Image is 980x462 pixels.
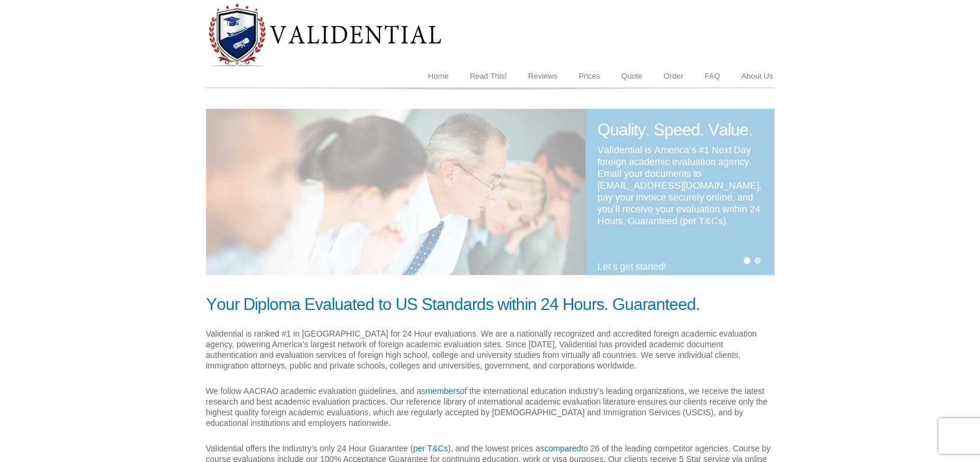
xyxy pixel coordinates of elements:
a: Read This! [459,65,518,88]
h1: Your Diploma Evaluated to US Standards within 24 Hours. Guaranteed. [206,295,775,314]
h1: Quality. Speed. Value. [597,121,763,140]
a: Order [653,65,694,88]
p: Validential is ranked #1 in [GEOGRAPHIC_DATA] for 24 Hour evaluations. We are a nationally recogn... [206,328,775,371]
a: Reviews [518,65,568,88]
h4: Validential is America’s #1 Next Day foreign academic evaluation agency. Email your documents to ... [597,140,763,227]
a: FAQ [694,65,731,88]
h4: Let’s get started! [597,256,763,273]
a: members [425,386,460,396]
img: Validential [206,109,586,275]
a: 2 [754,257,763,265]
p: We follow AACRAO academic evaluation guidelines, and as of the international education industry’s... [206,386,775,428]
a: Home [417,65,460,88]
img: Diploma Evaluation Service [206,2,443,67]
a: compared [544,444,581,453]
a: per T&Cs [413,444,448,453]
a: 1 [744,257,752,265]
a: About Us [731,65,783,88]
a: Quote [611,65,653,88]
a: Prices [568,65,611,88]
